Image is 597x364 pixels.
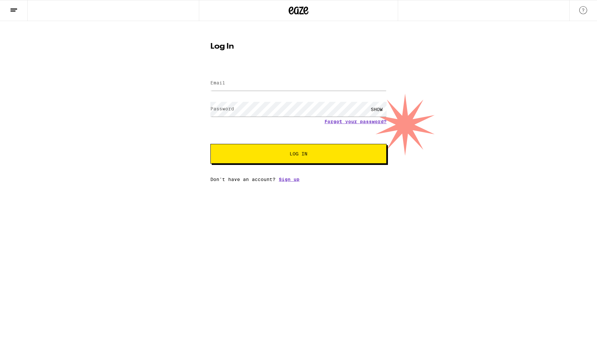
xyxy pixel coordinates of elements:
[290,151,307,156] span: Log In
[367,102,387,117] div: SHOW
[279,177,299,182] a: Sign up
[210,43,387,51] h1: Log In
[210,76,387,91] input: Email
[210,80,225,85] label: Email
[210,177,387,182] div: Don't have an account?
[324,119,387,124] a: Forgot your password?
[210,144,387,164] button: Log In
[210,106,234,111] label: Password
